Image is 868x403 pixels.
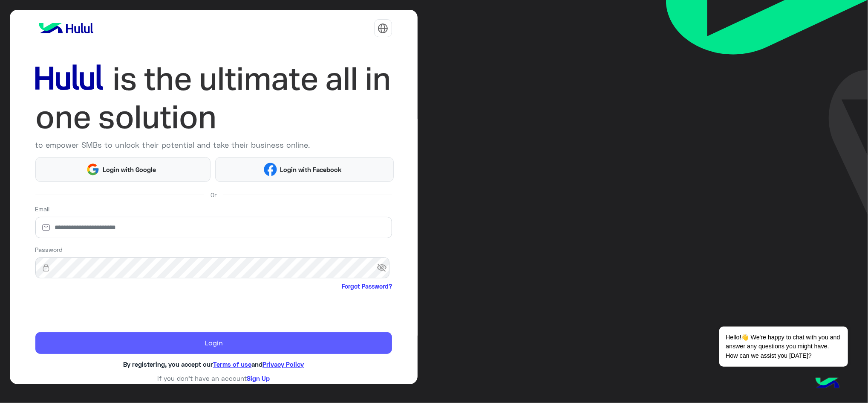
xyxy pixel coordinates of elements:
img: email [35,223,57,232]
a: Sign Up [247,374,270,382]
label: Password [35,245,63,254]
button: Login [35,332,392,354]
span: By registering, you accept our [123,360,213,368]
span: Login with Google [100,165,159,175]
iframe: reCAPTCHA [35,292,165,326]
button: Login with Facebook [215,157,394,182]
span: visibility_off [377,260,392,276]
img: Google [86,163,99,176]
img: lock [35,263,57,272]
img: tab [378,23,388,34]
label: Email [35,204,50,213]
h6: If you don’t have an account [35,374,392,382]
img: hululLoginTitle_EN.svg [35,60,392,136]
button: Login with Google [35,157,211,182]
span: Or [211,190,216,199]
a: Privacy Policy [262,360,304,368]
img: hulul-logo.png [813,369,842,399]
img: logo [35,20,97,37]
img: Facebook [264,163,277,176]
p: to empower SMBs to unlock their potential and take their business online. [35,139,392,151]
a: Forgot Password? [342,282,392,291]
span: and [251,360,262,368]
a: Terms of use [213,360,251,368]
span: Hello!👋 We're happy to chat with you and answer any questions you might have. How can we assist y... [719,327,848,367]
span: Login with Facebook [277,165,345,175]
